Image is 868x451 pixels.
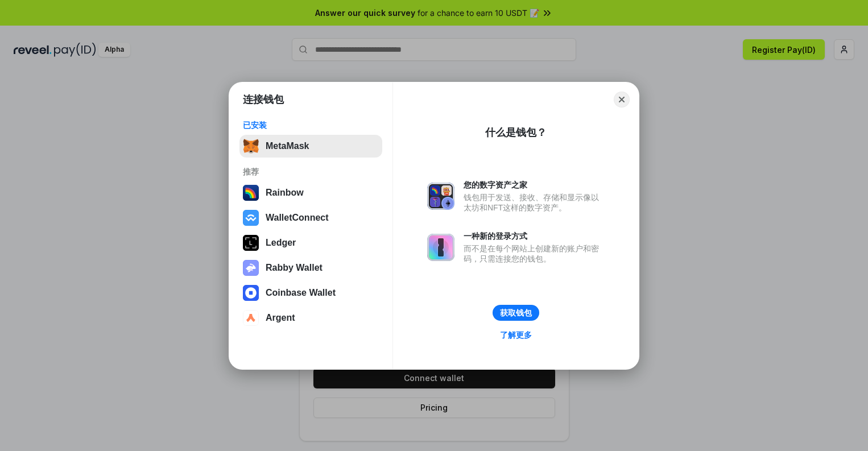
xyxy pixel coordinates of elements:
button: MetaMask [239,135,382,158]
div: 获取钱包 [500,308,532,318]
button: Coinbase Wallet [239,282,382,304]
div: Rabby Wallet [266,263,323,273]
img: svg+xml,%3Csvg%20fill%3D%22none%22%20height%3D%2233%22%20viewBox%3D%220%200%2035%2033%22%20width%... [243,138,259,154]
div: 一种新的登录方式 [464,231,605,241]
button: Close [614,92,630,107]
img: svg+xml,%3Csvg%20width%3D%22120%22%20height%3D%22120%22%20viewBox%3D%220%200%20120%20120%22%20fil... [243,185,259,201]
button: Argent [239,307,382,329]
img: svg+xml,%3Csvg%20xmlns%3D%22http%3A%2F%2Fwww.w3.org%2F2000%2Fsvg%22%20fill%3D%22none%22%20viewBox... [427,234,454,261]
div: 钱包用于发送、接收、存储和显示像以太坊和NFT这样的数字资产。 [464,192,605,213]
div: Ledger [266,238,296,248]
img: svg+xml,%3Csvg%20xmlns%3D%22http%3A%2F%2Fwww.w3.org%2F2000%2Fsvg%22%20fill%3D%22none%22%20viewBox... [243,260,259,276]
button: Ledger [239,231,382,254]
div: 您的数字资产之家 [464,180,605,190]
div: WalletConnect [266,213,329,223]
img: svg+xml,%3Csvg%20width%3D%2228%22%20height%3D%2228%22%20viewBox%3D%220%200%2028%2028%22%20fill%3D... [243,310,259,326]
img: svg+xml,%3Csvg%20xmlns%3D%22http%3A%2F%2Fwww.w3.org%2F2000%2Fsvg%22%20fill%3D%22none%22%20viewBox... [427,183,454,210]
div: Rainbow [266,188,304,198]
div: 而不是在每个网站上创建新的账户和密码，只需连接您的钱包。 [464,243,605,264]
div: Argent [266,313,295,323]
h1: 连接钱包 [243,93,284,106]
button: Rainbow [239,181,382,204]
img: svg+xml,%3Csvg%20width%3D%2228%22%20height%3D%2228%22%20viewBox%3D%220%200%2028%2028%22%20fill%3D... [243,210,259,226]
button: Rabby Wallet [239,256,382,279]
div: Coinbase Wallet [266,288,336,298]
img: svg+xml,%3Csvg%20xmlns%3D%22http%3A%2F%2Fwww.w3.org%2F2000%2Fsvg%22%20width%3D%2228%22%20height%3... [243,235,259,251]
div: 了解更多 [500,330,532,340]
a: 了解更多 [493,328,539,342]
div: 已安装 [243,120,379,130]
div: MetaMask [266,141,309,151]
button: WalletConnect [239,206,382,229]
div: 推荐 [243,167,379,177]
button: 获取钱包 [493,305,539,321]
img: svg+xml,%3Csvg%20width%3D%2228%22%20height%3D%2228%22%20viewBox%3D%220%200%2028%2028%22%20fill%3D... [243,285,259,301]
div: 什么是钱包？ [485,126,547,139]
